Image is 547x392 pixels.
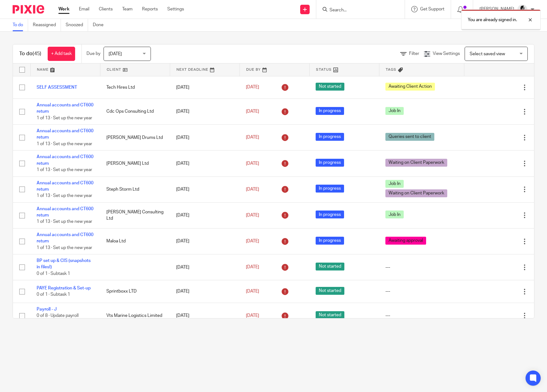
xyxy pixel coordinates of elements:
[170,176,240,202] td: [DATE]
[99,6,113,12] a: Clients
[170,303,240,329] td: [DATE]
[142,6,158,12] a: Reports
[316,211,344,218] span: In progress
[385,189,447,197] span: Waiting on Client Paperwork
[170,76,240,98] td: [DATE]
[37,207,93,217] a: Annual accounts and CT600 return
[37,85,77,90] a: SELF ASSESSMENT
[122,6,133,12] a: Team
[385,211,404,218] span: Job In
[37,307,57,312] a: Payroll - J
[316,237,344,245] span: In progress
[100,202,170,228] td: [PERSON_NAME] Consulting Ltd
[37,168,92,172] span: 1 of 13 · Set up the new year
[385,312,458,319] div: ---
[316,287,344,295] span: Not started
[170,254,240,280] td: [DATE]
[37,233,93,243] a: Annual accounts and CT600 return
[109,52,122,56] span: [DATE]
[100,303,170,329] td: Vts Marine Logistics Limited
[37,155,93,165] a: Annual accounts and CT600 return
[433,51,460,56] span: View Settings
[316,133,344,141] span: In progress
[385,264,458,270] div: ---
[100,151,170,176] td: [PERSON_NAME] Ltd
[409,51,419,56] span: Filter
[246,187,259,192] span: [DATE]
[385,288,458,294] div: ---
[86,50,100,57] p: Due by
[13,5,44,14] img: Pixie
[170,125,240,151] td: [DATE]
[48,47,75,61] a: + Add task
[246,313,259,318] span: [DATE]
[246,161,259,166] span: [DATE]
[37,246,92,250] span: 1 of 13 · Set up the new year
[316,83,344,91] span: Not started
[170,98,240,124] td: [DATE]
[37,258,91,269] a: BP set up & CIS (snapshots in files!)
[316,263,344,270] span: Not started
[316,311,344,319] span: Not started
[316,107,344,115] span: In progress
[37,293,70,297] span: 0 of 1 · Subtask 1
[58,6,69,12] a: Work
[385,107,404,115] span: Job In
[33,51,41,56] span: (45)
[37,116,92,120] span: 1 of 13 · Set up the new year
[170,228,240,254] td: [DATE]
[79,6,89,12] a: Email
[37,271,70,276] span: 0 of 1 · Subtask 1
[246,85,259,90] span: [DATE]
[468,17,517,23] p: You are already signed in.
[246,265,259,270] span: [DATE]
[517,4,527,15] img: PHOTO-2023-03-20-11-06-28%203.jpg
[37,181,93,192] a: Annual accounts and CT600 return
[66,19,88,31] a: Snoozed
[37,142,92,146] span: 1 of 13 · Set up the new year
[100,280,170,303] td: Sprintboxx LTD
[37,220,92,224] span: 1 of 13 · Set up the new year
[167,6,184,12] a: Settings
[100,176,170,202] td: Steph Storm Ltd
[246,213,259,217] span: [DATE]
[246,239,259,243] span: [DATE]
[385,159,447,167] span: Waiting on Client Paperwork
[37,103,93,114] a: Annual accounts and CT600 return
[100,125,170,151] td: [PERSON_NAME] Drums Ltd
[33,19,61,31] a: Reassigned
[385,237,426,245] span: Awaiting approval
[37,313,79,324] span: 0 of 8 · Update payroll records
[316,159,344,167] span: In progress
[385,83,435,91] span: Awaiting Client Action
[385,133,434,141] span: Queries sent to client
[170,280,240,303] td: [DATE]
[246,289,259,294] span: [DATE]
[19,50,41,57] h1: To do
[246,135,259,140] span: [DATE]
[100,76,170,98] td: Tech Hires Ltd
[316,185,344,193] span: In progress
[100,98,170,124] td: Cdc Ops Consulting Ltd
[385,180,404,188] span: Job In
[170,151,240,176] td: [DATE]
[246,109,259,114] span: [DATE]
[13,19,28,31] a: To do
[37,129,93,140] a: Annual accounts and CT600 return
[37,286,91,290] a: PAYE Registration & Set-up
[170,202,240,228] td: [DATE]
[93,19,108,31] a: Done
[37,193,92,198] span: 1 of 13 · Set up the new year
[100,228,170,254] td: Maloa Ltd
[386,68,396,71] span: Tags
[470,52,505,56] span: Select saved view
